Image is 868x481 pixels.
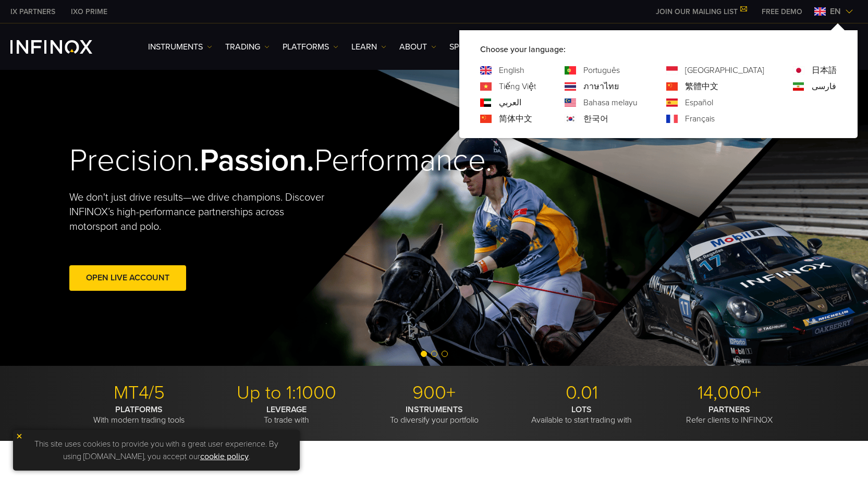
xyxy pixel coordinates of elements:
a: Language [685,113,715,125]
a: Language [499,96,521,109]
a: cookie policy [200,451,249,462]
p: 14,000+ [659,381,799,404]
strong: PLATFORMS [115,404,163,415]
a: Language [685,64,764,77]
a: INFINOX [63,6,115,17]
p: We don't just drive results—we drive champions. Discover INFINOX’s high-performance partnerships ... [69,190,332,234]
a: Language [812,64,837,77]
span: en [826,5,845,18]
a: PLATFORMS [283,41,338,53]
a: SPONSORSHIPS [449,41,509,53]
a: Language [583,96,638,109]
a: Language [583,113,608,125]
a: Language [499,113,532,125]
strong: LOTS [571,404,592,415]
a: ABOUT [399,41,436,53]
a: Language [499,64,524,77]
img: yellow close icon [16,433,23,440]
strong: Passion. [200,142,314,179]
p: This site uses cookies to provide you with a great user experience. By using [DOMAIN_NAME], you a... [18,435,295,465]
a: TRADING [225,41,270,53]
a: Instruments [148,41,212,53]
strong: LEVERAGE [266,404,307,415]
p: With modern trading tools [69,404,209,425]
a: JOIN OUR MAILING LIST [648,7,754,16]
p: To trade with [217,404,357,425]
span: Go to slide 2 [431,351,437,357]
a: INFINOX MENU [754,6,810,17]
strong: INSTRUMENTS [406,404,463,415]
h2: Precision. Performance. [69,142,398,180]
p: To diversify your portfolio [364,404,504,425]
a: Language [499,80,536,93]
p: Up to 1:1000 [217,381,357,404]
p: MT4/5 [69,381,209,404]
strong: PARTNERS [708,404,750,415]
a: Language [685,80,718,93]
a: INFINOX Logo [10,40,117,54]
a: Language [583,64,620,77]
a: Open Live Account [69,265,186,291]
a: INFINOX [3,6,63,17]
a: Language [812,80,836,93]
p: 900+ [364,381,504,404]
a: Language [583,80,619,93]
span: Go to slide 1 [421,351,427,357]
a: Language [685,96,713,109]
p: Refer clients to INFINOX [659,404,799,425]
a: Learn [351,41,386,53]
p: Choose your language: [480,43,837,56]
p: Available to start trading with [512,404,652,425]
p: 0.01 [512,381,652,404]
span: Go to slide 3 [442,351,448,357]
